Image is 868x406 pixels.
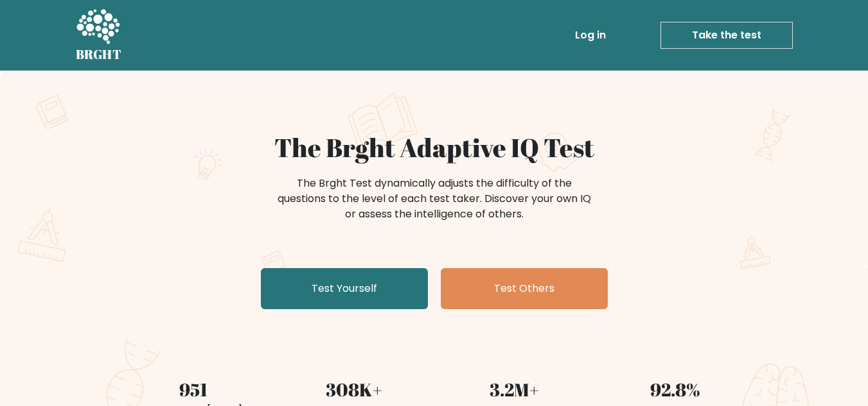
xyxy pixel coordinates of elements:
div: 3.2M+ [442,376,587,403]
h1: The Brght Adaptive IQ Test [121,132,748,163]
a: Test Yourself [261,268,428,309]
div: The Brght Test dynamically adjusts the difficulty of the questions to the level of each test take... [274,176,595,222]
a: Test Others [441,268,608,309]
a: Take the test [660,22,793,49]
div: 951 [121,376,266,403]
h5: BRGHT [76,47,122,62]
a: Log in [570,22,611,48]
div: 308K+ [281,376,427,403]
a: BRGHT [76,5,122,65]
div: 92.8% [603,376,748,403]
